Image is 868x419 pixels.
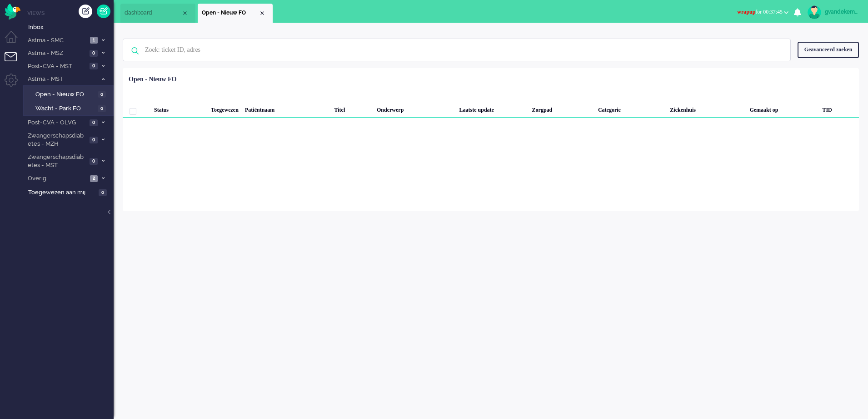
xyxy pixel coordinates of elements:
[123,39,147,63] img: ic-search-icon.svg
[125,9,181,17] span: dashboard
[90,50,98,57] span: 0
[331,99,374,118] div: Titel
[28,23,114,32] span: Inbox
[819,99,859,118] div: TID
[732,5,794,19] button: wrapupfor 00:37:45
[259,10,266,17] div: Close tab
[120,4,195,23] li: Dashboard
[26,118,87,127] span: Post-CVA - OLVG
[97,5,110,18] a: Quick Ticket
[28,188,96,197] span: Toegewezen aan mij
[5,31,25,51] li: Dashboard menu
[90,175,98,182] span: 2
[825,7,859,16] div: gvandekempe
[208,99,242,118] div: Toegewezen
[26,36,87,45] span: Astma - SMC
[26,103,113,113] a: Wacht - Park FO 0
[26,187,114,197] a: Toegewezen aan mij 0
[374,99,456,118] div: Onderwerp
[798,42,859,58] div: Geavanceerd zoeken
[26,153,87,170] span: Zwangerschapsdiabetes - MST
[35,90,95,99] span: Open - Nieuw FO
[737,9,755,15] span: wrapup
[35,104,95,113] span: Wacht - Park FO
[26,89,113,99] a: Open - Nieuw FO 0
[26,62,87,71] span: Post-CVA - MST
[529,99,595,118] div: Zorgpad
[456,99,529,118] div: Laatste update
[26,49,87,58] span: Astma - MSZ
[737,9,783,15] span: for 00:37:45
[746,99,819,118] div: Gemaakt op
[27,9,114,17] li: Views
[667,99,746,118] div: Ziekenhuis
[151,99,185,118] div: Status
[5,4,20,20] img: flow_omnibird.svg
[26,75,97,84] span: Astma - MST
[595,99,667,118] div: Categorie
[202,9,259,17] span: Open - Nieuw FO
[732,3,794,23] li: wrapupfor 00:37:45
[26,174,87,183] span: Overig
[5,52,25,73] li: Tickets menu
[26,132,87,148] span: Zwangerschapsdiabetes - MZH
[90,119,98,126] span: 0
[5,6,20,13] a: Omnidesk
[26,22,114,32] a: Inbox
[90,37,98,44] span: 1
[98,91,106,98] span: 0
[90,137,98,143] span: 0
[138,39,778,61] input: Zoek: ticket ID, adres
[90,63,98,69] span: 0
[90,158,98,165] span: 0
[79,5,92,18] div: Creëer ticket
[99,189,107,196] span: 0
[129,75,176,84] div: Open - Nieuw FO
[808,5,821,19] img: avatar
[181,10,189,17] div: Close tab
[806,5,859,19] a: gvandekempe
[5,74,25,94] li: Admin menu
[198,4,273,23] li: View
[98,105,106,112] span: 0
[242,99,331,118] div: Patiëntnaam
